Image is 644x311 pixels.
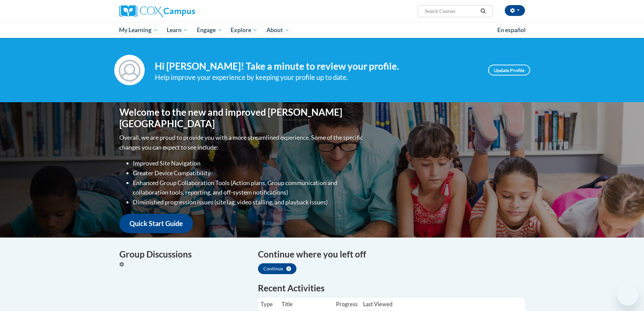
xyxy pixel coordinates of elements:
span: Engage [197,26,222,34]
span: En español [497,26,526,34]
li: Diminished progression issues (site lag, video stalling, and playback issues) [133,197,364,207]
th: Last Viewed [360,297,395,311]
a: Cox Campus [119,5,248,17]
a: Explore [226,22,262,38]
img: Profile Image [114,55,145,85]
a: Engage [192,22,226,38]
h4: Continue where you left off [258,248,525,261]
a: Update Profile [488,65,530,75]
span: My Learning [119,26,158,34]
li: Improved Site Navigation [133,158,364,168]
a: En español [493,23,530,37]
li: Enhanced Group Collaboration Tools (Action plans, Group communication and collaboration tools, re... [133,178,364,198]
span: Explore [231,26,258,34]
img: Cox Campus [119,5,195,17]
p: Overall, we are proud to provide you with a more streamlined experience. Some of the specific cha... [119,133,364,152]
h1: Recent Activities [258,282,525,294]
button: Search [478,7,488,15]
a: About [262,22,294,38]
th: Type [258,297,279,311]
th: Title [279,297,333,311]
button: Account Settings [505,5,525,16]
h4: Hi [PERSON_NAME]! Take a minute to review your profile. [155,61,478,72]
button: Continue [258,263,296,274]
li: Greater Device Compatibility [133,168,364,178]
div: Main menu [109,22,535,38]
div: Help improve your experience by keeping your profile up to date. [155,72,478,83]
a: Learn [162,22,192,38]
input: Search Courses [424,7,478,15]
th: Progress [333,297,360,311]
span: About [266,26,289,34]
h4: Group Discussions [119,248,248,261]
span: Learn [167,26,188,34]
a: Quick Start Guide [119,214,193,233]
iframe: Button to launch messaging window [617,284,639,306]
a: My Learning [115,22,163,38]
h1: Welcome to the new and improved [PERSON_NAME][GEOGRAPHIC_DATA] [119,107,364,129]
